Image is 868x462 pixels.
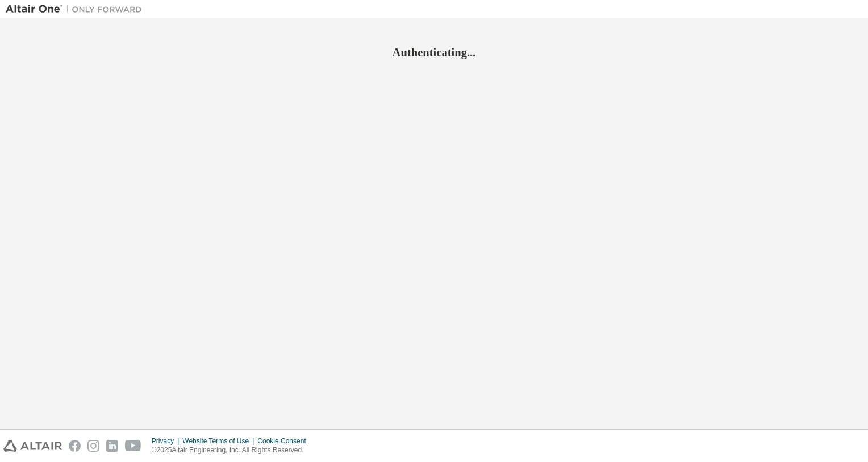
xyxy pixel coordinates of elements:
[125,440,141,452] img: youtube.svg
[257,436,312,445] div: Cookie Consent
[106,440,118,452] img: linkedin.svg
[182,436,257,445] div: Website Terms of Use
[6,45,862,60] h2: Authenticating...
[87,440,99,452] img: instagram.svg
[69,440,81,452] img: facebook.svg
[6,3,148,15] img: Altair One
[152,445,313,455] p: © 2025 Altair Engineering, Inc. All Rights Reserved.
[152,436,182,445] div: Privacy
[3,440,62,452] img: altair_logo.svg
